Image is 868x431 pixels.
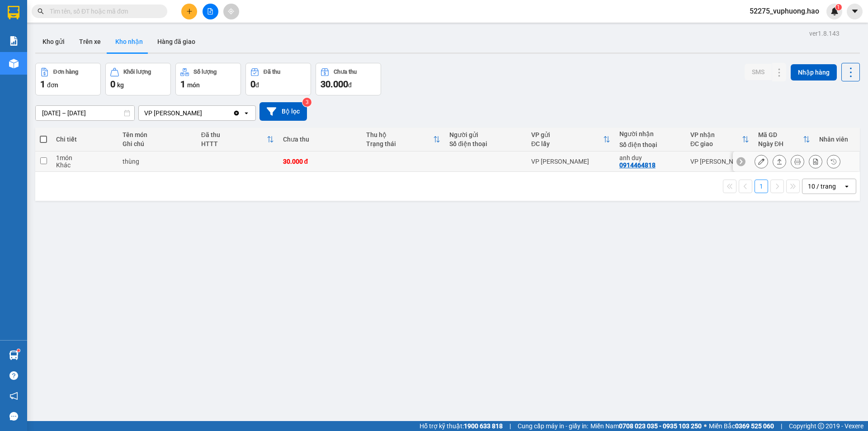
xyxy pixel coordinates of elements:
[283,136,357,143] div: Chưa thu
[704,424,707,428] span: ⚪️
[283,158,357,165] div: 30.000 đ
[187,81,200,89] span: món
[619,130,681,137] div: Người nhận
[449,140,522,147] div: Số điện thoại
[47,81,58,89] span: đơn
[686,128,754,152] th: Toggle SortBy
[181,4,197,19] button: plus
[243,109,250,117] svg: open
[366,140,433,147] div: Trạng thái
[201,131,267,138] div: Đã thu
[509,421,511,431] span: |
[819,136,854,143] div: Nhân viên
[847,4,863,19] button: caret-down
[9,350,19,360] img: warehouse-icon
[203,109,204,118] input: Selected VP Gành Hào.
[108,31,150,52] button: Kho nhận
[186,8,193,14] span: plus
[690,158,749,165] div: VP [PERSON_NAME]
[690,131,742,138] div: VP nhận
[464,422,503,430] strong: 1900 633 818
[808,182,836,191] div: 10 / trang
[123,69,151,75] div: Khối lượng
[9,371,18,380] span: question-circle
[105,63,171,95] button: Khối lượng0kg
[233,109,240,117] svg: Clear value
[250,79,255,90] span: 0
[619,141,681,148] div: Số điện thoại
[9,412,18,421] span: message
[56,161,113,169] div: Khác
[755,155,768,168] div: Sửa đơn hàng
[110,79,115,90] span: 0
[334,69,357,75] div: Chưa thu
[835,4,842,10] sup: 1
[11,11,57,57] img: logo.jpg
[35,31,72,52] button: Kho gửi
[791,64,837,81] button: Nhập hàng
[316,63,381,95] button: Chưa thu30.000đ
[518,421,588,431] span: Cung cấp máy in - giấy in:
[123,158,192,165] div: thùng
[228,8,234,14] span: aim
[709,421,774,431] span: Miền Bắc
[123,131,192,138] div: Tên món
[758,140,803,147] div: Ngày ĐH
[9,36,19,46] img: solution-icon
[809,28,840,38] div: ver 1.8.143
[302,98,311,107] sup: 3
[362,128,445,152] th: Toggle SortBy
[755,180,768,193] button: 1
[690,140,742,147] div: ĐC giao
[818,423,824,429] span: copyright
[201,140,267,147] div: HTTT
[527,128,615,152] th: Toggle SortBy
[420,421,503,431] span: Hỗ trợ kỹ thuật:
[773,155,786,168] div: Giao hàng
[264,69,280,75] div: Đã thu
[150,31,203,52] button: Hàng đã giao
[123,140,192,147] div: Ghi chú
[245,63,311,95] button: Đã thu0đ
[38,8,44,14] span: search
[72,31,108,52] button: Trên xe
[175,63,241,95] button: Số lượng1món
[348,81,352,89] span: đ
[180,79,185,90] span: 1
[851,7,859,15] span: caret-down
[843,183,850,190] svg: open
[619,161,656,169] div: 0914464818
[745,64,772,80] button: SMS
[9,392,18,400] span: notification
[531,131,603,138] div: VP gửi
[8,6,19,19] img: logo-vxr
[35,63,101,95] button: Đơn hàng1đơn
[758,131,803,138] div: Mã GD
[144,109,202,118] div: VP [PERSON_NAME]
[85,33,378,45] li: Hotline: 02839552959
[619,154,681,161] div: anh duy
[56,136,113,143] div: Chi tiết
[50,6,156,16] input: Tìm tên, số ĐT hoặc mã đơn
[531,158,610,165] div: VP [PERSON_NAME]
[11,66,158,81] b: GỬI : VP [PERSON_NAME]
[735,422,774,430] strong: 0369 525 060
[117,81,124,89] span: kg
[754,128,815,152] th: Toggle SortBy
[742,5,826,17] span: 52275_vuphuong.hao
[223,4,239,19] button: aim
[590,421,702,431] span: Miền Nam
[197,128,278,152] th: Toggle SortBy
[255,81,259,89] span: đ
[17,349,20,352] sup: 1
[203,4,218,19] button: file-add
[259,102,307,121] button: Bộ lọc
[366,131,433,138] div: Thu hộ
[193,69,217,75] div: Số lượng
[619,422,702,430] strong: 0708 023 035 - 0935 103 250
[321,79,348,90] span: 30.000
[85,22,378,33] li: 26 Phó Cơ Điều, Phường 12
[531,140,603,147] div: ĐC lấy
[781,421,782,431] span: |
[56,154,113,161] div: 1 món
